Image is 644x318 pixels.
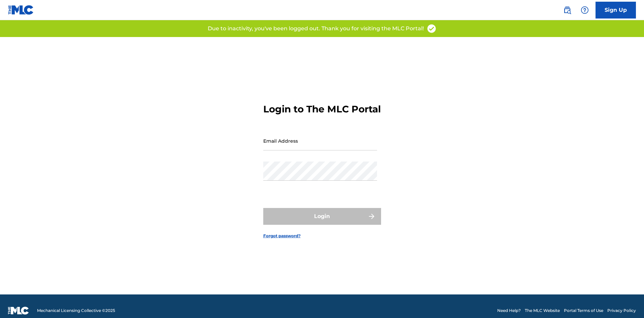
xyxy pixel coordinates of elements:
img: access [427,24,437,34]
a: The MLC Website [525,308,560,314]
span: Mechanical Licensing Collective © 2025 [37,308,115,314]
a: Sign Up [596,2,636,19]
p: Due to inactivity, you've been logged out. Thank you for visiting the MLC Portal! [208,25,424,33]
a: Public Search [561,3,574,17]
img: help [581,6,589,14]
h3: Login to The MLC Portal [263,103,381,115]
div: Help [578,3,591,17]
a: Privacy Policy [607,308,636,314]
img: MLC Logo [8,5,34,15]
a: Forgot password? [263,233,301,239]
img: search [563,6,571,14]
img: logo [8,307,29,315]
a: Portal Terms of Use [564,308,603,314]
a: Need Help? [497,308,521,314]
